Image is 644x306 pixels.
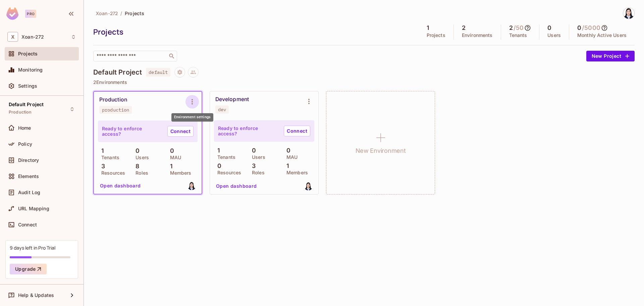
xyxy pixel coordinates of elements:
p: Users [547,33,561,38]
p: 0 [283,147,290,154]
p: 3 [98,163,105,170]
p: Tenants [509,33,527,38]
span: X [7,32,18,42]
div: Pro [25,10,36,18]
span: default [146,68,170,77]
div: 9 days left in Pro Trial [10,245,55,251]
span: Project settings [174,70,185,77]
span: Directory [18,158,39,163]
p: 1 [283,163,289,169]
a: Connect [284,126,310,136]
p: Tenants [98,155,119,160]
p: 8 [132,163,139,170]
p: Ready to enforce access? [218,126,278,136]
p: Ready to enforce access? [102,126,162,137]
p: Monthly Active Users [577,33,627,38]
p: Resources [98,170,125,176]
p: Resources [214,170,241,175]
p: Users [249,155,265,160]
p: 0 [214,163,221,169]
p: MAU [283,155,298,160]
p: Members [283,170,308,175]
p: 1 [167,163,172,170]
span: Projects [125,10,144,16]
span: Policy [18,141,32,147]
span: Help & Updates [18,293,54,298]
div: Environment settings [171,113,213,122]
span: Projects [18,51,38,56]
img: xoantran160497@gmail.com [187,182,196,190]
p: 0 [167,147,174,154]
h5: 2 [509,25,513,31]
span: Xoan-272 [96,10,118,16]
p: Environments [462,33,493,38]
button: Open dashboard [213,181,260,191]
h5: 1 [427,25,429,31]
span: Production [9,110,32,115]
p: 1 [98,147,104,154]
p: Projects [427,33,445,38]
p: Roles [132,170,148,176]
span: Monitoring [18,67,43,73]
li: / [120,10,122,16]
div: Projects [93,27,415,37]
button: Open dashboard [97,180,144,191]
span: Home [18,125,31,131]
span: Default Project [9,102,44,107]
a: Connect [167,126,194,137]
h5: 2 [462,25,466,31]
div: dev [218,107,226,112]
h5: 0 [577,25,581,31]
span: Audit Log [18,190,40,195]
span: Elements [18,174,39,179]
h5: / 50 [514,25,524,31]
div: production [102,107,129,113]
button: Environment settings [302,95,316,108]
img: SReyMgAAAABJRU5ErkJggg== [6,7,18,20]
div: Development [215,96,249,103]
h5: / 5000 [582,25,600,31]
p: Members [167,170,192,176]
p: 0 [132,147,140,154]
button: Environment settings [185,95,199,108]
p: 2 Environments [93,80,635,85]
div: Production [99,96,127,103]
p: Roles [249,170,265,175]
img: xoantran160497@gmail.com [304,182,313,190]
img: Xoan Trần [623,8,634,19]
h4: Default Project [93,68,142,76]
span: Settings [18,83,37,89]
span: Workspace: Xoan-272 [21,34,44,40]
h5: 0 [547,25,551,31]
span: URL Mapping [18,206,49,211]
p: 1 [214,147,220,154]
button: Upgrade [10,264,47,274]
p: Tenants [214,155,235,160]
button: New Project [586,51,635,61]
h1: New Environment [356,146,406,156]
p: Users [132,155,149,160]
p: 0 [249,147,256,154]
p: 3 [249,163,256,169]
span: Connect [18,222,37,227]
p: MAU [167,155,181,160]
